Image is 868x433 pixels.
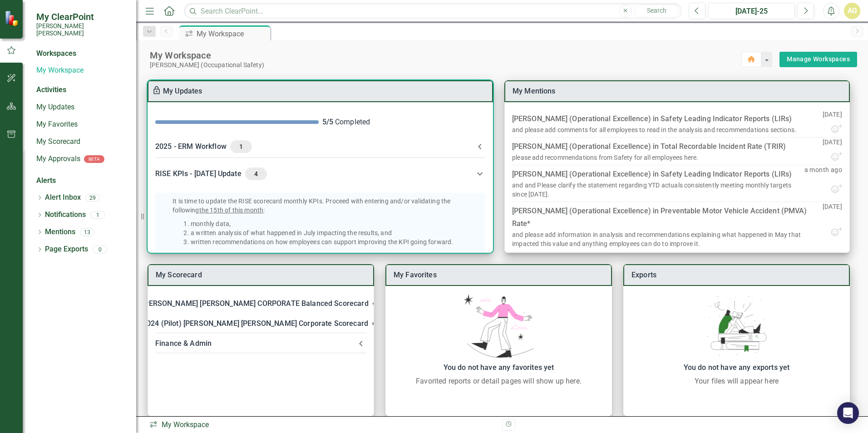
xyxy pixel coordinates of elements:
[823,251,842,270] p: [DATE]
[234,143,248,151] span: 1
[152,86,163,97] div: To enable drag & drop and resizing, please duplicate this workspace from “Manage Workspaces”
[5,10,20,26] img: ClearPoint Strategy
[45,192,81,203] a: Alert Inbox
[36,22,127,37] small: [PERSON_NAME] [PERSON_NAME]
[36,176,127,186] div: Alerts
[36,11,127,22] span: My ClearPoint
[804,165,842,183] p: a month ago
[155,167,474,180] div: RISE KPIs - [DATE] Update
[163,87,202,95] a: My Updates
[191,219,482,228] li: monthly data,
[513,87,556,95] a: My Mentions
[149,420,495,430] div: My Workspace
[390,361,607,374] div: You do not have any favorites yet
[787,54,850,65] a: Manage Workspaces
[322,117,486,128] div: Completed
[647,7,666,14] span: Search
[779,52,857,67] button: Manage Workspaces
[191,228,482,237] li: a written analysis of what happened in July impacting the results, and
[512,181,804,199] div: and and Please clarify the statement regarding YTD actuals consistently meeting monthly targets s...
[844,3,860,19] button: AG
[711,6,792,17] div: [DATE]-25
[249,170,263,178] span: 4
[779,52,857,67] div: split button
[36,154,80,164] a: My Approvals
[173,197,482,215] p: It is time to update the RISE scorecard monthly KPIs. Proceed with entering and/or validating the...
[36,49,76,59] div: Workspaces
[512,168,792,181] div: [PERSON_NAME] (Operational Excellence) in
[512,125,796,134] div: and please add comments for all employees to read in the analysis and recommendations sections.
[390,376,607,387] div: Favorited reports or detail pages will show up here.
[85,194,100,202] div: 29
[631,271,656,279] a: Exports
[184,3,682,19] input: Search ClearPoint...
[36,137,127,147] a: My Scorecard
[148,334,374,354] div: Finance & Admin
[45,227,75,237] a: Mentions
[156,271,202,279] a: My Scorecard
[823,202,842,226] p: [DATE]
[148,135,493,158] div: 2025 - ERM Workflow1
[512,140,786,153] div: [PERSON_NAME] (Operational Excellence) in
[512,153,699,162] div: please add recommendations from Safety for all employees here.
[394,271,437,279] a: My Favorites
[36,102,127,113] a: My Updates
[90,211,105,219] div: 1
[823,110,842,123] p: [DATE]
[197,28,268,39] div: My Workspace
[36,119,127,130] a: My Favorites
[36,85,127,95] div: Activities
[837,402,859,424] div: Open Intercom Messenger
[150,61,741,69] div: [PERSON_NAME] (Occupational Safety)
[84,155,104,163] div: BETA
[45,210,86,220] a: Notifications
[634,5,680,17] button: Search
[628,376,845,387] div: Your files will appear here
[661,170,792,178] a: Safety Leading Indicator Reports (LIRs)
[93,246,107,253] div: 0
[148,314,374,334] div: 2024 (Pilot) [PERSON_NAME] [PERSON_NAME] Corporate Scorecard
[191,237,482,246] li: written recommendations on how employees can support improving the KPI going forward.
[143,317,368,330] div: 2024 (Pilot) [PERSON_NAME] [PERSON_NAME] Corporate Scorecard
[661,114,792,123] a: Safety Leading Indicator Reports (LIRs)
[708,3,795,19] button: [DATE]-25
[512,230,823,248] div: and please add information in analysis and recommendations explaining what happened in May that i...
[155,337,355,350] div: Finance & Admin
[661,142,786,151] a: Total Recordable Incident Rate (TRIR)
[45,244,88,255] a: Page Exports
[199,207,264,214] span: the 15th of this month
[150,49,741,61] div: My Workspace
[148,158,493,189] div: RISE KPIs - [DATE] Update4
[148,294,374,314] div: [PERSON_NAME] [PERSON_NAME] CORPORATE Balanced Scorecard
[628,361,845,374] div: You do not have any exports yet
[80,228,94,236] div: 13
[823,138,842,151] p: [DATE]
[142,297,368,310] div: [PERSON_NAME] [PERSON_NAME] CORPORATE Balanced Scorecard
[512,113,792,125] div: [PERSON_NAME] (Operational Excellence) in
[322,117,333,128] div: 5 / 5
[512,205,823,230] div: [PERSON_NAME] (Operational Excellence) in
[36,65,127,76] a: My Workspace
[155,140,474,153] div: 2025 - ERM Workflow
